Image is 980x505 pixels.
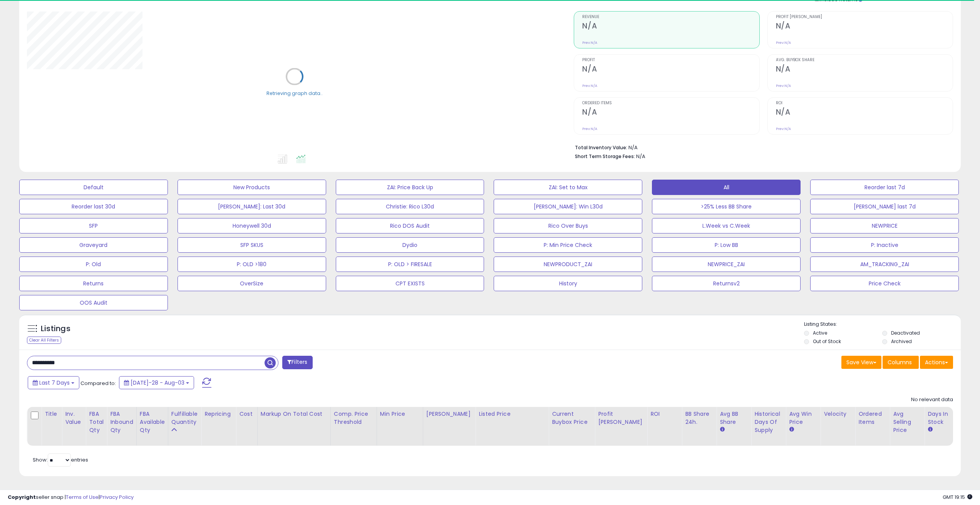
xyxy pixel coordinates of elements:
[888,358,912,366] span: Columns
[8,494,134,501] div: seller snap | |
[19,199,168,214] button: Reorder last 30d
[776,127,791,131] small: Prev: N/A
[552,410,591,426] div: Current Buybox Price
[928,410,956,426] div: Days In Stock
[891,330,920,336] label: Deactivated
[810,218,959,233] button: NEWPRICE
[652,199,801,214] button: >25% Less BB Share
[336,180,484,195] button: ZAI: Price Back Up
[282,356,312,369] button: Filters
[582,22,759,32] h2: N/A
[789,410,817,426] div: Avg Win Price
[891,338,912,345] label: Archived
[582,101,759,105] span: Ordered Items
[45,410,59,418] div: Title
[582,83,597,88] small: Prev: N/A
[494,276,642,291] button: History
[776,108,953,118] h2: N/A
[39,379,70,387] span: Last 7 Days
[178,257,326,272] button: P: OLD >180
[911,396,953,403] div: No relevant data
[841,356,881,369] button: Save View
[494,218,642,233] button: Rico Over Buys
[813,338,841,345] label: Out of Stock
[479,410,545,418] div: Listed Price
[824,410,852,418] div: Velocity
[336,276,484,291] button: CPT EXISTS
[27,337,61,344] div: Clear All Filters
[776,58,953,62] span: Avg. Buybox Share
[883,356,919,369] button: Columns
[582,58,759,62] span: Profit
[257,407,330,446] th: The percentage added to the cost of goods (COGS) that forms the calculator for Min & Max prices.
[494,180,642,195] button: ZAI: Set to Max
[776,65,953,75] h2: N/A
[204,410,233,418] div: Repricing
[65,410,82,426] div: Inv. value
[582,15,759,19] span: Revenue
[652,180,801,195] button: All
[650,410,678,418] div: ROI
[28,376,79,389] button: Last 7 Days
[178,276,326,291] button: OverSize
[776,22,953,32] h2: N/A
[810,257,959,272] button: AM_TRACKING_ZAI
[140,410,165,434] div: FBA Available Qty
[582,40,597,45] small: Prev: N/A
[178,199,326,214] button: [PERSON_NAME]: Last 30d
[575,153,635,160] b: Short Term Storage Fees:
[804,321,961,328] p: Listing States:
[336,257,484,272] button: P: OLD > FIRESALE
[920,356,953,369] button: Actions
[80,380,116,387] span: Compared to:
[239,410,254,418] div: Cost
[336,199,484,214] button: Christie: Rico L30d
[494,257,642,272] button: NEWPRODUCT_ZAI
[119,376,194,389] button: [DATE]-28 - Aug-03
[810,237,959,253] button: P: Inactive
[66,493,99,501] a: Terms of Use
[380,410,420,418] div: Min Price
[598,410,644,426] div: Profit [PERSON_NAME]
[652,237,801,253] button: P: Low BB
[685,410,713,426] div: BB Share 24h.
[8,493,36,501] strong: Copyright
[776,40,791,45] small: Prev: N/A
[810,199,959,214] button: [PERSON_NAME] last 7d
[810,180,959,195] button: Reorder last 7d
[754,410,782,434] div: Historical Days Of Supply
[19,180,168,195] button: Default
[813,330,827,336] label: Active
[720,410,748,426] div: Avg BB Share
[171,410,198,426] div: Fulfillable Quantity
[261,410,327,418] div: Markup on Total Cost
[178,180,326,195] button: New Products
[652,218,801,233] button: L.Week vs C.Week
[494,237,642,253] button: P: Min Price Check
[426,410,472,418] div: [PERSON_NAME]
[178,218,326,233] button: Honeywell 30d
[89,410,104,434] div: FBA Total Qty
[810,276,959,291] button: Price Check
[893,410,921,434] div: Avg Selling Price
[776,83,791,88] small: Prev: N/A
[943,493,972,501] span: 2025-08-11 19:15 GMT
[776,15,953,19] span: Profit [PERSON_NAME]
[178,237,326,253] button: SFP SKUS
[582,108,759,118] h2: N/A
[652,276,801,291] button: Returnsv2
[266,90,323,97] div: Retrieving graph data..
[19,257,168,272] button: P: Old
[575,144,627,151] b: Total Inventory Value:
[41,323,70,334] h5: Listings
[582,65,759,75] h2: N/A
[636,153,645,160] span: N/A
[720,426,724,433] small: Avg BB Share.
[336,237,484,253] button: Dydio
[110,410,133,434] div: FBA inbound Qty
[33,456,88,463] span: Show: entries
[19,218,168,233] button: SFP
[494,199,642,214] button: [PERSON_NAME]: Win L30d
[928,426,932,433] small: Days In Stock.
[789,426,794,433] small: Avg Win Price.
